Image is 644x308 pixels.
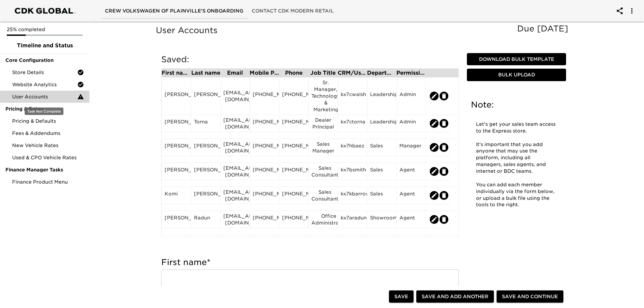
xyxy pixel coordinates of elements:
[341,142,364,152] div: kx7hbaez
[165,118,188,128] div: [PERSON_NAME]
[282,190,306,200] div: [PHONE_NUMBER]
[12,130,84,137] span: Fees & Addendums
[311,141,335,154] div: Sales Manager
[282,142,306,152] div: [PHONE_NUMBER]
[341,118,364,128] div: kx7ctorna
[430,119,439,128] button: edit
[517,24,568,33] span: Due [DATE]
[399,91,423,101] div: Admin
[165,214,188,224] div: [PERSON_NAME]
[471,99,562,110] h5: Note:
[341,166,364,176] div: kx7bsmith
[191,70,220,76] div: Last name
[253,118,276,128] div: [PHONE_NUMBER]
[223,89,247,103] div: [EMAIL_ADDRESS][DOMAIN_NAME]
[399,190,423,200] div: Agent
[311,213,335,226] div: Office Administrator
[422,292,488,301] span: Save and Add Another
[253,166,276,176] div: [PHONE_NUMBER]
[311,79,335,113] div: Sr. Manager, Technology & Marketing
[250,70,279,76] div: Mobile Phone
[440,191,448,200] button: edit
[440,119,448,128] button: edit
[440,143,448,152] button: edit
[440,167,448,176] button: edit
[105,7,244,15] span: Crew Volkswagen of Plainville's Onboarding
[5,166,84,173] span: Finance Manager Tasks
[194,91,218,101] div: [PERSON_NAME]
[279,70,308,76] div: Phone
[396,70,426,76] div: Permission Set
[467,53,566,66] button: Download Bulk Template
[194,166,218,176] div: [PERSON_NAME]
[311,237,335,250] div: F&I Manager
[430,215,439,224] button: edit
[497,290,563,303] button: Save and Continue
[470,71,563,79] span: Bulk Upload
[12,93,77,100] span: User Accounts
[624,3,640,19] button: account of current user
[282,118,306,128] div: [PHONE_NUMBER]
[308,70,338,76] div: Job Title
[165,142,188,152] div: [PERSON_NAME]
[12,118,84,124] span: Pricing & Defaults
[612,3,628,19] button: account of current user
[341,190,364,200] div: kx7kbarrow
[389,290,414,303] button: Save
[367,70,396,76] div: Department
[502,292,558,301] span: Save and Continue
[394,292,408,301] span: Save
[12,69,77,76] span: Store Details
[223,213,247,226] div: [EMAIL_ADDRESS][DOMAIN_NAME]
[282,166,306,176] div: [PHONE_NUMBER]
[370,91,394,101] div: Leadership
[370,166,394,176] div: Sales
[156,25,571,36] h5: User Accounts
[194,190,218,200] div: [PERSON_NAME]
[194,214,218,224] div: Radun
[476,182,557,209] p: You can add each member individually via the form below, or upload a bulk file using the tools to...
[370,142,394,152] div: Sales
[223,237,247,250] div: [EMAIL_ADDRESS][DOMAIN_NAME]
[476,141,557,175] p: It's important that you add anyone that may use the platform, including all managers, sales agent...
[223,189,247,202] div: [EMAIL_ADDRESS][DOMAIN_NAME]
[165,166,188,176] div: [PERSON_NAME]
[12,142,84,149] span: New Vehicle Rates
[5,57,84,64] span: Core Configuration
[338,70,367,76] div: CRM/User ID
[399,142,423,152] div: Manager
[161,54,459,65] h5: Saved:
[253,142,276,152] div: [PHONE_NUMBER]
[341,91,364,101] div: kx7cwalsh
[194,118,218,128] div: Torna
[223,117,247,130] div: [EMAIL_ADDRESS][DOMAIN_NAME]
[7,26,83,33] p: 25% completed
[467,69,566,81] button: Bulk Upload
[370,214,394,224] div: Showroom
[253,214,276,224] div: [PHONE_NUMBER]
[476,121,557,135] p: Let's get your sales team access to the Express store.
[253,190,276,200] div: [PHONE_NUMBER]
[162,70,191,76] div: First name
[440,215,448,224] button: edit
[399,166,423,176] div: Agent
[12,179,84,185] span: Finance Product Menu
[5,105,84,112] span: Pricing & Rates
[311,117,335,130] div: Dealer Principal
[399,214,423,224] div: Agent
[311,165,335,178] div: Sales Consultant
[282,214,306,224] div: [PHONE_NUMBER]
[416,290,494,303] button: Save and Add Another
[430,191,439,200] button: edit
[370,118,394,128] div: Leadership
[12,81,77,88] span: Website Analytics
[165,190,188,200] div: Komi
[253,91,276,101] div: [PHONE_NUMBER]
[430,167,439,176] button: edit
[341,214,364,224] div: kx7aradun
[165,91,188,101] div: [PERSON_NAME]
[430,143,439,152] button: edit
[220,70,250,76] div: Email
[440,92,448,100] button: edit
[223,165,247,178] div: [EMAIL_ADDRESS][DOMAIN_NAME]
